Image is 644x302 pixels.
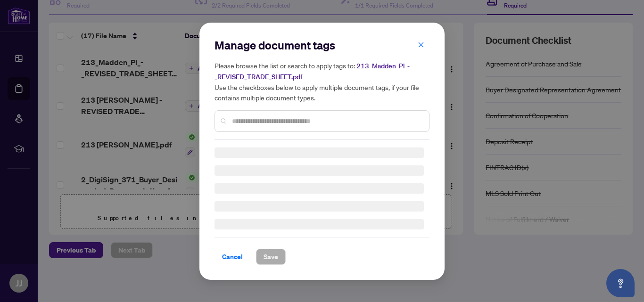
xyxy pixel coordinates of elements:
h2: Manage document tags [215,38,429,53]
button: Cancel [215,249,250,265]
h5: Please browse the list or search to apply tags to: Use the checkboxes below to apply multiple doc... [215,60,429,103]
span: Cancel [222,249,243,264]
span: 213_Madden_Pl_-_REVISED_TRADE_SHEET.pdf [215,62,410,81]
span: close [418,41,424,48]
button: Open asap [606,269,635,297]
button: Save [256,249,286,265]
